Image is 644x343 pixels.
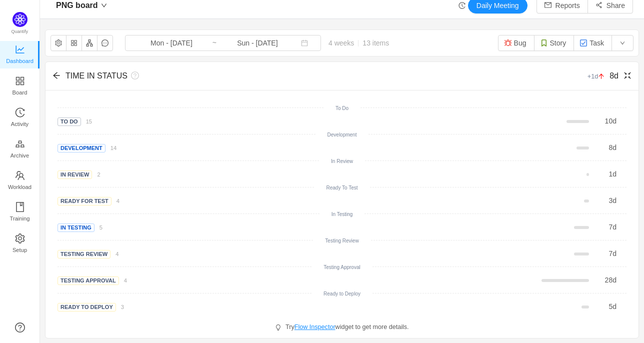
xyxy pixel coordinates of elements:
[8,177,31,197] span: Workload
[15,202,25,222] a: Training
[608,249,612,257] span: 7
[608,196,612,204] span: 3
[57,144,105,152] span: Development
[111,196,119,204] a: 4
[608,223,612,231] span: 7
[116,198,119,204] small: 4
[217,37,298,48] input: End date
[57,250,110,258] span: Testing Review
[331,158,353,164] small: In Review
[12,12,27,27] img: Quantify
[285,322,409,332] p: Try widget to get more details.
[15,234,25,254] a: Setup
[110,249,118,257] a: 4
[605,117,616,125] span: d
[57,223,94,232] span: In Testing
[326,185,357,190] small: Ready To Test
[598,73,604,79] i: icon: arrow-up
[9,208,29,228] span: Training
[11,29,28,34] span: Quantify
[608,143,616,151] span: d
[608,302,612,310] span: 5
[124,277,127,283] small: 4
[57,276,119,285] span: Testing Approval
[94,223,102,231] a: 5
[608,249,616,257] span: d
[605,276,613,284] span: 28
[101,2,107,8] i: icon: down
[15,108,25,128] a: Activity
[105,143,116,151] a: 14
[66,35,82,51] button: icon: appstore
[115,251,118,257] small: 4
[294,323,335,330] span: Flow Inspector
[534,35,574,51] button: Story
[498,35,534,51] button: Bug
[608,196,616,204] span: d
[362,39,389,47] span: 13 items
[92,170,100,178] a: 2
[11,114,28,134] span: Activity
[608,170,616,178] span: d
[504,39,512,47] img: 10303
[611,35,633,51] button: icon: down
[97,171,100,177] small: 2
[57,70,484,82] div: TIME IN STATUS
[605,276,616,284] span: d
[587,72,610,80] small: +1d
[15,76,25,86] i: icon: appstore
[609,71,618,80] span: 8d
[327,132,357,137] small: Development
[15,139,25,149] i: icon: gold
[579,39,587,47] img: 10318
[10,145,29,165] span: Archive
[608,223,616,231] span: d
[12,240,27,260] span: Setup
[301,39,308,46] i: icon: calendar
[110,145,116,151] small: 14
[81,35,97,51] button: icon: apartment
[323,264,360,270] small: Testing Approval
[573,35,612,51] button: Task
[116,302,124,310] a: 3
[57,303,116,311] span: Ready to Deploy
[458,2,465,9] i: icon: history
[325,238,358,243] small: Testing Review
[605,117,613,125] span: 10
[127,71,139,79] i: icon: question-circle
[15,170,25,180] i: icon: team
[86,118,92,124] small: 15
[321,39,396,47] span: 4 weeks
[97,35,113,51] button: icon: message
[15,44,25,54] i: icon: line-chart
[57,170,92,179] span: In Review
[15,322,25,332] a: icon: question-circle
[608,143,612,151] span: 8
[50,35,66,51] button: icon: setting
[15,76,25,96] a: Board
[52,71,60,79] i: icon: arrow-left
[608,170,612,178] span: 1
[608,302,616,310] span: d
[15,45,25,65] a: Dashboard
[15,233,25,243] i: icon: setting
[6,51,33,71] span: Dashboard
[618,71,631,79] i: icon: fullscreen-exit
[15,202,25,212] i: icon: book
[275,324,281,331] i: icon: bulb
[131,37,212,48] input: Start date
[81,117,92,125] a: 15
[15,139,25,159] a: Archive
[119,276,127,284] a: 4
[57,197,111,205] span: Ready For Test
[323,291,360,296] small: Ready to Deploy
[331,211,353,217] small: In Testing
[335,105,348,111] small: To Do
[99,224,102,230] small: 5
[15,107,25,117] i: icon: history
[12,82,27,102] span: Board
[15,171,25,191] a: Workload
[57,117,81,126] span: To Do
[121,304,124,310] small: 3
[540,39,548,47] img: 10315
